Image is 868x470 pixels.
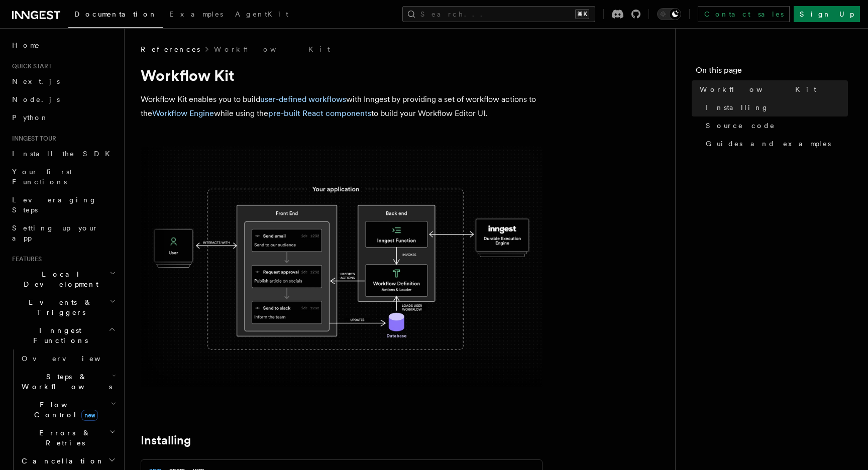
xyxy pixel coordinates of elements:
[169,10,223,18] span: Examples
[18,452,118,470] button: Cancellation
[141,433,191,447] a: Installing
[706,139,831,149] span: Guides and examples
[260,94,346,104] a: user-defined workflows
[8,62,52,70] span: Quick start
[141,44,200,54] span: References
[141,66,542,84] h1: Workflow Kit
[12,77,60,85] span: Next.js
[575,9,589,19] kbd: ⌘K
[8,145,118,163] a: Install the SDK
[18,400,111,420] span: Flow Control
[18,368,118,396] button: Steps & Workflows
[12,196,97,214] span: Leveraging Steps
[268,108,371,118] a: pre-built React components
[229,3,294,27] a: AgentKit
[402,6,595,22] button: Search...⌘K
[18,424,118,452] button: Errors & Retries
[74,10,157,18] span: Documentation
[657,8,681,20] button: Toggle dark mode
[12,95,60,103] span: Node.js
[18,456,104,466] span: Cancellation
[8,293,118,321] button: Events & Triggers
[8,72,118,90] a: Next.js
[702,135,848,153] a: Guides and examples
[8,191,118,219] a: Leveraging Steps
[18,428,109,448] span: Errors & Retries
[18,396,118,424] button: Flow Controlnew
[141,92,542,121] p: Workflow Kit enables you to build with Inngest by providing a set of workflow actions to the whil...
[235,10,288,18] span: AgentKit
[702,116,848,135] a: Source code
[8,163,118,191] a: Your first Functions
[8,325,108,345] span: Inngest Functions
[8,255,42,263] span: Features
[141,147,542,387] img: The Workflow Kit provides a Workflow Engine to compose workflow actions on the back end and a set...
[696,64,848,80] h4: On this page
[702,98,848,116] a: Installing
[706,121,775,131] span: Source code
[696,80,848,98] a: Workflow Kit
[8,219,118,247] a: Setting up your app
[8,297,110,317] span: Events & Triggers
[8,135,56,143] span: Inngest tour
[12,224,98,242] span: Setting up your app
[12,40,40,50] span: Home
[12,113,49,122] span: Python
[163,3,229,27] a: Examples
[22,355,125,363] span: Overview
[794,6,860,22] a: Sign Up
[12,150,116,158] span: Install the SDK
[8,36,118,54] a: Home
[68,3,163,28] a: Documentation
[214,44,330,54] a: Workflow Kit
[8,90,118,108] a: Node.js
[12,168,72,186] span: Your first Functions
[8,321,118,349] button: Inngest Functions
[18,349,118,368] a: Overview
[18,372,112,392] span: Steps & Workflows
[706,102,769,112] span: Installing
[700,84,816,94] span: Workflow Kit
[8,108,118,127] a: Python
[81,410,98,421] span: new
[698,6,790,22] a: Contact sales
[8,269,110,289] span: Local Development
[152,108,214,118] a: Workflow Engine
[8,265,118,293] button: Local Development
